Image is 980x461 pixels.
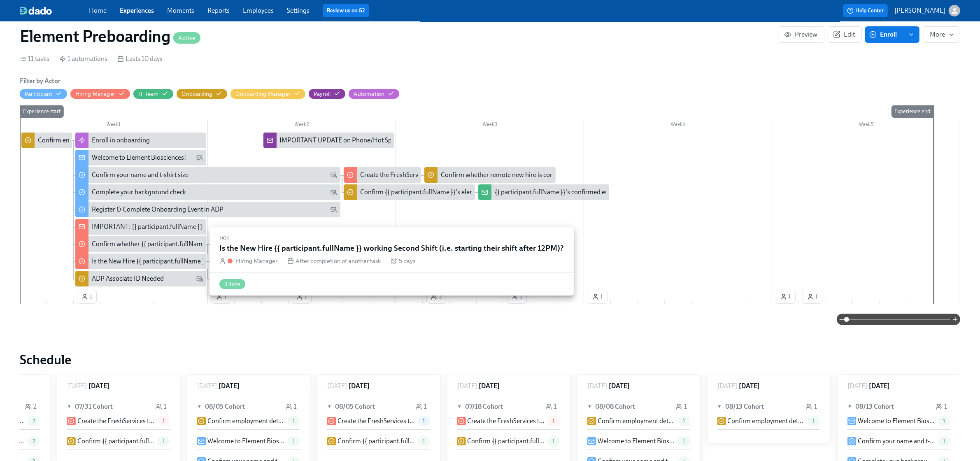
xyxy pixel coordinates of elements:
[296,256,381,265] span: After completion of another task
[803,290,822,304] button: 1
[871,30,897,39] span: Enroll
[592,293,603,301] span: 1
[418,438,430,445] span: 1
[327,7,365,15] a: Review us on G2
[20,352,960,368] h2: Schedule
[75,402,113,411] h6: 07/31 Cohort
[865,26,903,43] button: Enroll
[588,290,608,304] button: 1
[138,90,158,98] div: Hide IT Team
[219,243,564,254] h5: Is the New Hire {{ participant.fullName }} working Second Shift (i.e. starting their shift after ...
[772,120,960,131] div: Week 5
[286,402,297,411] div: 1
[77,417,154,426] p: Create the FreshServices ticket for {{ participant.fullName }}
[92,240,341,249] div: Confirm whether {{ participant.fullName }} needs Phone or Cell/Internet Reimbursement
[70,89,130,99] button: Hiring Manager
[331,206,337,213] svg: Personal Email
[894,6,945,15] p: [PERSON_NAME]
[598,417,675,426] p: Confirm employment details for new hire {{ participant.fullName }} (starting {{ participant.start...
[75,150,206,165] div: Welcome to Element Biosciences!
[354,90,384,98] div: Hide Automation
[587,402,593,411] span: ▼
[548,418,560,424] span: 1
[173,35,200,41] span: Active
[196,275,203,282] svg: Work Email
[75,254,206,269] div: Is the New Hire {{ participant.fullName }} working Second Shift (i.e. starting their shift after ...
[930,30,953,39] span: More
[331,189,337,196] svg: Personal Email
[92,188,186,197] div: Complete your background check
[20,105,64,118] div: Experience start
[77,290,97,304] button: 1
[828,26,862,43] a: Edit
[678,438,690,445] span: 1
[196,154,203,161] svg: Personal Email
[457,402,463,411] span: ▼
[938,418,950,424] span: 1
[230,89,305,99] button: Onboarding Manager
[349,89,399,99] button: Automation
[396,120,584,131] div: Week 3
[468,437,545,446] p: Confirm {{ participant.fullName }}'s elembio email
[416,402,427,411] div: 1
[548,438,560,445] span: 1
[847,382,867,391] p: [DATE]
[786,30,817,39] span: Preview
[235,90,291,98] div: Hide Onboarding Manager
[457,382,477,391] p: [DATE]
[739,382,760,391] h6: [DATE]
[236,256,277,265] div: Hiring Manager
[75,271,206,286] div: ADP Associate ID Needed
[75,219,206,235] div: IMPORTANT: {{ participant.fullName }} has accepted our offer!
[75,90,115,98] div: Hide Hiring Manager
[219,234,564,243] div: Task
[468,417,545,426] p: Create the FreshServices ticket for {{ participant.fullName }}
[858,437,935,446] p: Confirm your name and t-shirt size
[208,120,396,131] div: Week 2
[595,402,635,411] h6: 08/08 Cohort
[360,170,527,179] div: Create the FreshServices ticket for {{ participant.fullName }}
[20,26,200,46] h1: Element Preboarding
[207,437,284,446] p: Welcome to Element Biosciences!
[717,402,723,411] span: ▼
[89,7,107,14] a: Home
[182,90,212,98] div: Hide Onboarding
[835,30,855,39] span: Edit
[263,133,394,148] div: IMPORTANT UPDATE on Phone/Hot Spot/Reimbursement for {{ participant.fullName }} (DOH{{ participan...
[75,236,206,252] div: Confirm whether {{ participant.fullName }} needs Phone or Cell/Internet Reimbursement
[59,54,107,63] div: 1 automations
[20,120,208,131] div: Week 1
[197,402,203,411] span: ▼
[309,89,345,99] button: Payroll
[609,382,630,391] h6: [DATE]
[327,382,347,391] p: [DATE]
[120,7,154,14] a: Experiences
[728,417,805,426] p: Confirm employment details for new hire {{ participant.fullName }} (starting {{ participant.start...
[335,402,375,411] h6: 08/05 Cohort
[807,293,818,301] span: 1
[28,418,40,424] span: 2
[847,7,884,15] span: Help Center
[418,418,430,424] span: 1
[779,26,824,43] button: Preview
[158,438,170,445] span: 1
[869,382,890,391] h6: [DATE]
[349,382,370,391] h6: [DATE]
[20,54,49,63] div: 11 tasks
[360,188,501,197] div: Confirm {{ participant.fullName }}'s elembio email
[717,382,737,391] p: [DATE]
[77,437,154,446] p: Confirm {{ participant.fullName }}'s elembio email
[156,402,167,411] div: 1
[314,90,331,98] div: Hide Payroll
[28,438,40,445] span: 2
[424,167,555,183] div: Confirm whether remote new hire is coming on-site for their start
[92,170,189,179] div: Confirm your name and t-shirt size
[478,184,609,200] div: {{ participant.fullName }}'s confirmed email
[338,417,414,426] p: Create the FreshServices ticket for {{ participant.fullName }}
[158,418,170,424] span: 1
[92,222,268,231] div: IMPORTANT: {{ participant.fullName }} has accepted our offer!
[38,136,368,145] div: Confirm employment details for new hire {{ participant.fullName }} (starting {{ participant.start...
[288,418,300,424] span: 1
[338,437,414,446] p: Confirm {{ participant.fullName }}'s elembio email
[327,402,333,411] span: ▼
